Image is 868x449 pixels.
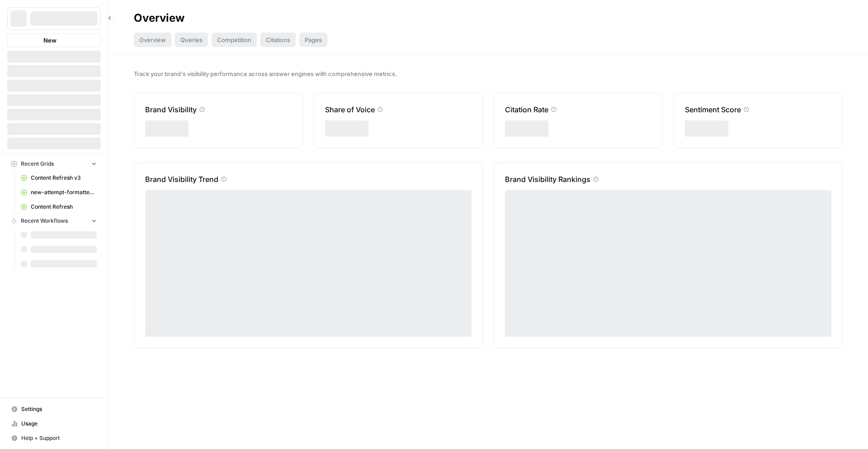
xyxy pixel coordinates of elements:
[685,104,741,115] p: Sentiment Score
[175,33,208,47] div: Queries
[17,171,101,185] a: Content Refresh v3
[134,69,843,78] span: Track your brand's visibility performance across answer engines with comprehensive metrics.
[505,104,548,115] p: Citation Rate
[7,402,101,416] a: Settings
[212,33,257,47] div: Competition
[325,104,375,115] p: Share of Voice
[7,157,101,171] button: Recent Grids
[145,174,218,185] p: Brand Visibility Trend
[21,217,68,225] span: Recent Workflows
[21,405,97,413] span: Settings
[299,33,327,47] div: Pages
[17,185,101,200] a: new-attempt-formatted.csv
[7,431,101,445] button: Help + Support
[17,200,101,214] a: Content Refresh
[260,33,296,47] div: Citations
[7,416,101,431] a: Usage
[7,214,101,228] button: Recent Workflows
[134,11,184,25] div: Overview
[21,420,97,428] span: Usage
[31,203,97,211] span: Content Refresh
[145,104,197,115] p: Brand Visibility
[31,188,97,196] span: new-attempt-formatted.csv
[21,434,97,442] span: Help + Support
[134,33,171,47] div: Overview
[43,36,57,45] span: New
[505,174,590,185] p: Brand Visibility Rankings
[7,33,101,47] button: New
[21,160,54,168] span: Recent Grids
[31,174,97,182] span: Content Refresh v3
